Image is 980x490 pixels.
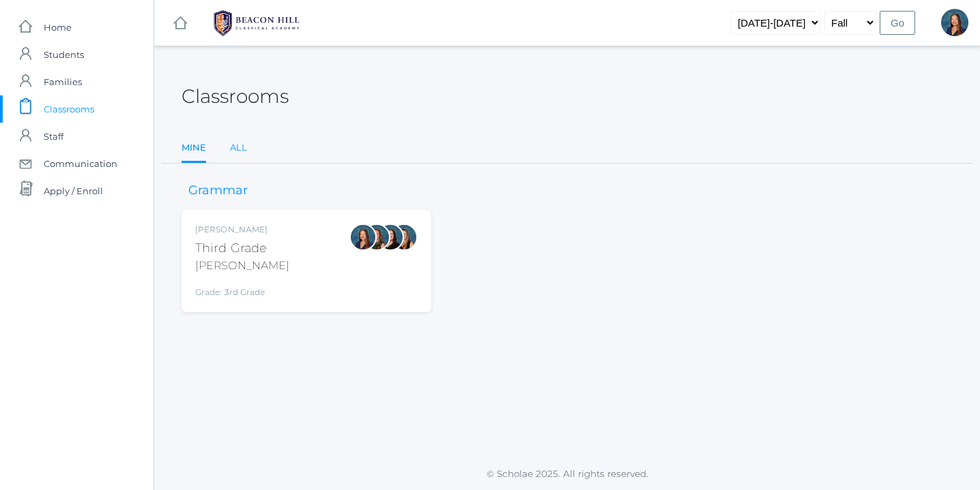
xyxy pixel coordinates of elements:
[880,11,915,35] input: Go
[44,68,82,95] span: Families
[182,134,206,164] a: Mine
[363,224,390,251] div: Andrea Deutsch
[182,184,255,198] h3: Grammar
[195,224,289,236] div: [PERSON_NAME]
[44,150,117,177] span: Communication
[182,86,289,107] h2: Classrooms
[44,177,103,204] span: Apply / Enroll
[195,258,289,274] div: [PERSON_NAME]
[195,239,289,258] div: Third Grade
[44,123,63,150] span: Staff
[390,224,418,251] div: Juliana Fowler
[44,14,72,41] span: Home
[349,224,377,251] div: Lori Webster
[44,41,84,68] span: Students
[377,224,404,251] div: Katie Watters
[44,95,94,123] span: Classrooms
[205,6,308,40] img: 1_BHCALogos-05.png
[154,467,980,480] p: © Scholae 2025. All rights reserved.
[195,279,289,298] div: Grade: 3rd Grade
[230,134,247,162] a: All
[941,9,968,36] div: Lori Webster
